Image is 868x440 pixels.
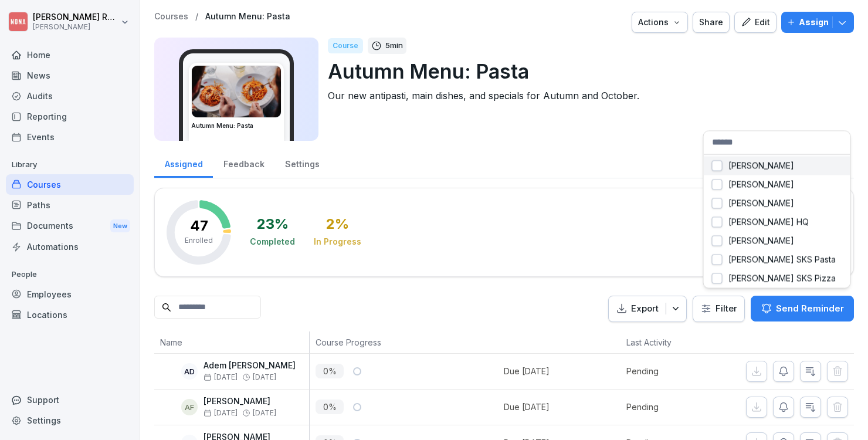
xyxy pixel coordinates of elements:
[728,179,794,189] p: [PERSON_NAME]
[699,16,723,29] div: Share
[776,302,844,315] p: Send Reminder
[728,198,794,208] p: [PERSON_NAME]
[728,216,809,227] p: [PERSON_NAME] HQ
[728,273,836,283] p: [PERSON_NAME] SKS Pizza
[728,235,794,246] p: [PERSON_NAME]
[638,16,681,29] div: Actions
[631,302,659,316] p: Export
[741,16,770,29] div: Edit
[728,254,836,265] p: [PERSON_NAME] SKS Pasta
[728,160,794,171] p: [PERSON_NAME]
[799,16,829,29] p: Assign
